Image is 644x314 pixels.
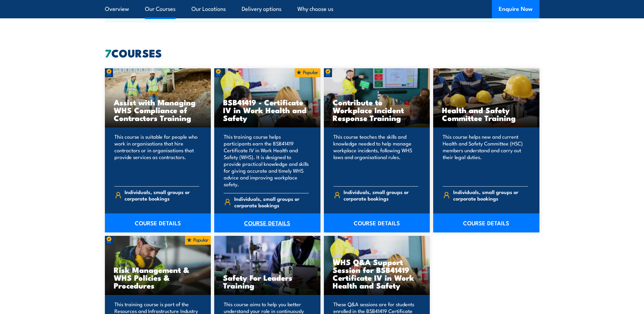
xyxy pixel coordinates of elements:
h3: BSB41419 - Certificate IV in Work Health and Safety [223,98,312,122]
p: This training course helps participants earn the BSB41419 Certificate IV in Work Health and Safet... [224,133,309,188]
a: COURSE DETAILS [214,213,320,232]
h3: WHS Q&A Support Session for BSB41419 Certificate IV in Work Health and Safety [333,258,421,289]
h3: Risk Management & WHS Policies & Procedures [114,266,202,289]
span: Individuals, small groups or corporate bookings [125,189,199,202]
span: Individuals, small groups or corporate bookings [234,195,309,208]
h3: Assist with Managing WHS Compliance of Contractors Training [114,98,202,122]
a: COURSE DETAILS [433,213,539,232]
h2: COURSES [105,48,539,57]
p: This course is suitable for people who work in organisations that hire contractors or in organisa... [114,133,200,181]
a: COURSE DETAILS [324,213,430,232]
span: Individuals, small groups or corporate bookings [344,189,418,202]
h3: Health and Safety Committee Training [442,106,531,122]
p: This course helps new and current Health and Safety Committee (HSC) members understand and carry ... [443,133,528,181]
span: Individuals, small groups or corporate bookings [453,189,528,202]
p: This course teaches the skills and knowledge needed to help manage workplace incidents, following... [333,133,419,181]
h3: Contribute to Workplace Incident Response Training [333,98,421,122]
a: COURSE DETAILS [105,213,211,232]
h3: Safety For Leaders Training [223,274,312,289]
strong: 7 [105,44,111,61]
